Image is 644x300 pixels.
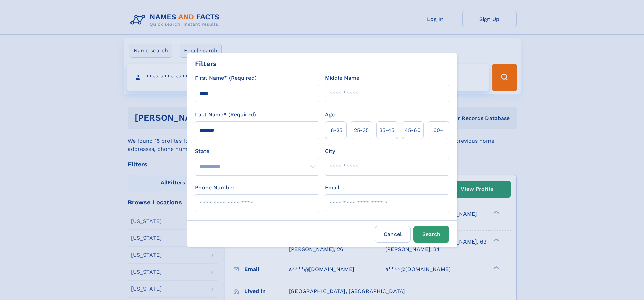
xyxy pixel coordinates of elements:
[195,147,319,155] label: State
[325,147,335,155] label: City
[195,59,217,69] div: Filters
[405,126,421,134] span: 45‑60
[329,126,342,134] span: 18‑25
[195,74,257,82] label: First Name* (Required)
[413,226,449,243] button: Search
[379,126,395,134] span: 35‑45
[433,126,444,134] span: 60+
[325,111,335,119] label: Age
[195,184,235,192] label: Phone Number
[375,226,411,243] label: Cancel
[325,74,359,82] label: Middle Name
[325,184,339,192] label: Email
[195,111,256,119] label: Last Name* (Required)
[354,126,369,134] span: 25‑35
